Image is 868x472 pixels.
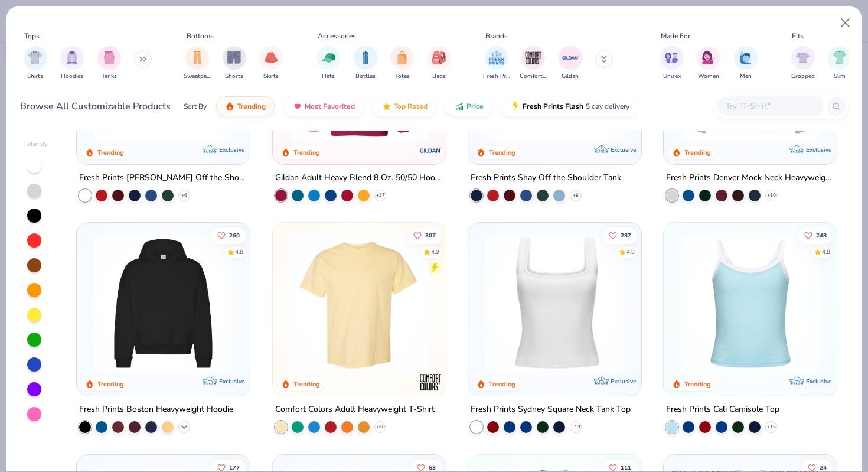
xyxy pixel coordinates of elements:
button: Like [407,227,441,244]
span: Most Favorited [305,102,355,111]
img: TopRated.gif [382,102,391,111]
span: + 37 [376,192,384,199]
button: Trending [216,96,275,116]
span: 63 [428,464,435,470]
div: Sort By [184,101,207,112]
div: filter for Bottles [354,46,377,81]
img: Comfort Colors Image [524,49,542,67]
button: filter button [316,46,340,81]
span: 177 [229,464,240,470]
span: + 60 [376,424,384,431]
span: Exclusive [611,146,636,154]
img: 5716b33b-ee27-473a-ad8a-9b8687048459 [480,3,629,141]
div: Comfort Colors Adult Heavyweight T-Shirt [275,402,435,417]
img: trending.gif [225,102,234,111]
div: filter for Women [697,46,720,81]
span: Exclusive [611,377,636,385]
div: Bottoms [187,31,214,41]
div: filter for Comfort Colors [520,46,547,81]
img: f5d85501-0dbb-4ee4-b115-c08fa3845d83 [676,3,825,141]
img: Shirts Image [28,51,42,64]
span: 260 [229,233,240,239]
span: Exclusive [220,146,245,154]
span: Men [740,72,752,81]
div: Made For [661,31,690,41]
div: 4.8 [626,248,635,257]
span: 307 [425,233,435,239]
span: + 6 [573,192,579,199]
span: Shirts [27,72,43,81]
button: filter button [390,46,414,81]
span: Top Rated [394,102,428,111]
img: a1c94bf0-cbc2-4c5c-96ec-cab3b8502a7f [89,3,238,141]
span: 24 [820,464,827,470]
div: filter for Shorts [223,46,246,81]
span: + 15 [767,424,776,431]
div: Fits [792,31,804,41]
button: Like [798,227,833,244]
img: a25d9891-da96-49f3-a35e-76288174bf3a [676,235,825,372]
img: 029b8af0-80e6-406f-9fdc-fdf898547912 [285,235,434,372]
input: Try "T-Shirt" [725,99,815,113]
button: filter button [60,46,84,81]
span: 248 [816,233,827,239]
div: filter for Bags [428,46,451,81]
img: Bottles Image [359,51,372,64]
img: 94a2aa95-cd2b-4983-969b-ecd512716e9a [480,235,629,372]
span: Gildan [562,72,579,81]
div: Fresh Prints Boston Heavyweight Hoodie [79,402,233,417]
div: filter for Sweatpants [184,46,211,81]
span: Exclusive [806,377,831,385]
div: filter for Fresh Prints [483,46,510,81]
div: Fresh Prints [PERSON_NAME] Off the Shoulder Top [79,171,247,185]
img: most_fav.gif [293,102,302,111]
span: 5 day delivery [586,100,629,113]
button: Like [603,227,637,244]
div: Gildan Adult Heavy Blend 8 Oz. 50/50 Hooded Sweatshirt [275,171,443,185]
span: Fresh Prints [483,72,510,81]
button: filter button [428,46,451,81]
img: Cropped Image [796,51,810,64]
button: filter button [520,46,547,81]
img: Tanks Image [103,51,116,64]
button: filter button [828,46,851,81]
div: Filter By [24,140,48,149]
button: filter button [734,46,758,81]
div: filter for Tanks [97,46,121,81]
div: filter for Men [734,46,758,81]
div: Tops [24,31,40,41]
span: Price [466,102,484,111]
button: filter button [24,46,47,81]
span: Tanks [102,72,117,81]
button: Price [446,96,492,116]
div: 4.9 [430,248,439,257]
span: Exclusive [806,146,831,154]
img: Skirts Image [265,51,278,64]
div: 4.8 [822,248,830,257]
button: filter button [354,46,377,81]
span: Comfort Colors [520,72,547,81]
span: Hoodies [61,72,83,81]
div: filter for Gildan [559,46,582,81]
img: Slim Image [833,51,846,64]
img: 63ed7c8a-03b3-4701-9f69-be4b1adc9c5f [629,235,779,372]
img: Gildan Image [562,49,579,67]
button: filter button [660,46,684,81]
button: filter button [483,46,510,81]
button: filter button [97,46,121,81]
img: 01756b78-01f6-4cc6-8d8a-3c30c1a0c8ac [285,3,434,141]
div: Fresh Prints Sydney Square Neck Tank Top [471,402,631,417]
button: Fresh Prints Flash5 day delivery [502,96,638,116]
span: + 13 [571,424,580,431]
button: filter button [259,46,283,81]
div: filter for Slim [828,46,851,81]
div: filter for Hats [316,46,340,81]
span: Unisex [663,72,681,81]
img: flash.gif [511,102,520,111]
div: filter for Unisex [660,46,684,81]
div: filter for Totes [390,46,414,81]
span: Shorts [225,72,243,81]
button: Like [211,227,246,244]
img: Unisex Image [665,51,678,64]
img: Fresh Prints Image [488,49,505,67]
